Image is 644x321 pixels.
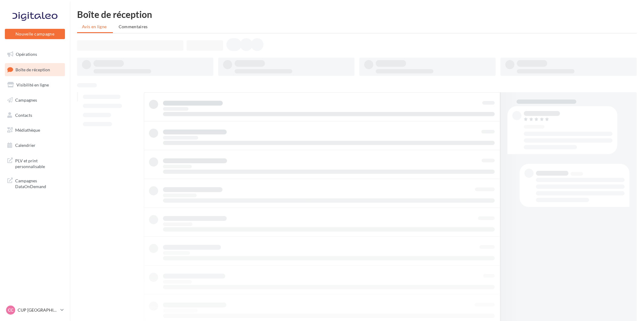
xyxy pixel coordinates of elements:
[15,97,37,103] span: Campagnes
[15,157,63,170] span: PLV et print personnalisable
[16,82,49,87] span: Visibilité en ligne
[15,112,32,117] span: Contacts
[119,24,148,29] span: Commentaires
[16,52,37,57] span: Opérations
[15,127,40,133] span: Médiathèque
[4,94,66,106] a: Campagnes
[8,307,13,313] span: CC
[77,10,637,19] div: Boîte de réception
[4,174,66,192] a: Campagnes DataOnDemand
[5,29,65,39] button: Nouvelle campagne
[15,143,36,148] span: Calendrier
[18,307,58,313] p: CUP [GEOGRAPHIC_DATA]
[4,48,66,61] a: Opérations
[15,67,50,72] span: Boîte de réception
[15,177,63,190] span: Campagnes DataOnDemand
[4,109,66,122] a: Contacts
[4,63,66,76] a: Boîte de réception
[4,139,66,152] a: Calendrier
[4,79,66,91] a: Visibilité en ligne
[4,154,66,172] a: PLV et print personnalisable
[5,304,65,316] a: CC CUP [GEOGRAPHIC_DATA]
[4,124,66,137] a: Médiathèque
